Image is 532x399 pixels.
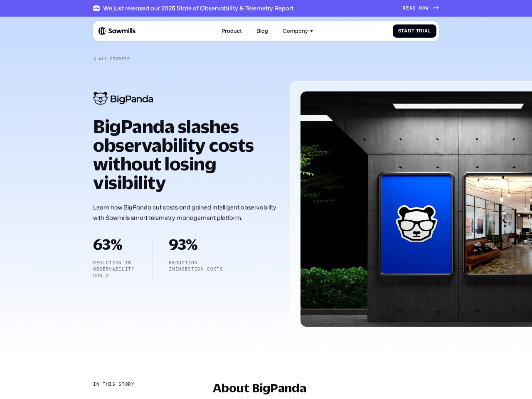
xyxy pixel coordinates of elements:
h2: About BigPanda [213,381,439,394]
a: Blog [252,24,272,38]
h1: BigPanda slashes observability costs without losing visibility [93,117,277,192]
p: Learn how BigPanda cut costs and gained intelligent observability with Sawmills smart telemetry m... [93,202,277,224]
a: All Stories [93,57,439,62]
div: Start Trial [398,28,431,34]
a: Product [217,24,246,38]
h2: 63% [93,236,137,251]
a: READ NOW [403,5,439,11]
p: reduction iningestion costs [169,260,223,273]
div: In this story [93,381,135,388]
div: READ NOW [403,5,429,11]
h2: 93% [169,236,223,251]
div: All Stories [99,57,130,62]
div: We just released our 2025 State of Observability & Telemetry Report [103,5,293,12]
a: Start Trial [393,24,436,38]
p: Reduction in observability costs [93,260,137,279]
div: Company [283,28,308,34]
